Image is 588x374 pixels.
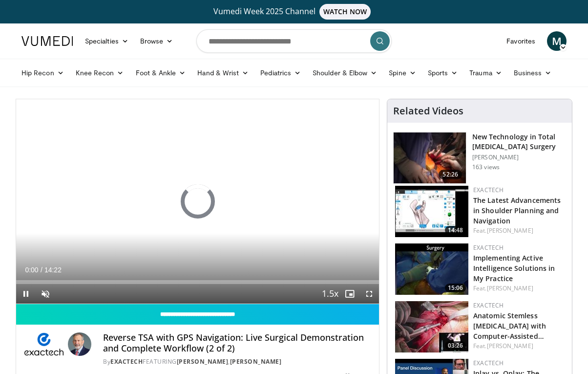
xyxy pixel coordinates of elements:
a: [PERSON_NAME] [487,284,533,292]
span: 14:22 [44,266,62,274]
h4: Related Videos [393,105,463,117]
a: Implementing Active Intelligence Solutions in My Practice [473,253,555,283]
img: 60ed9431-1384-4a61-9512-cbf6ffed415d.150x105_q85_crop-smart_upscale.jpg [395,301,468,352]
input: Search topics, interventions [196,29,392,53]
a: 15:06 [395,243,468,295]
a: [PERSON_NAME] [177,357,229,366]
a: Hip Recon [16,63,70,83]
span: 0:00 [25,266,38,274]
span: 15:06 [445,284,466,292]
span: 03:26 [445,341,466,350]
video-js: Video Player [16,99,379,304]
a: Exactech [473,301,504,309]
a: [PERSON_NAME] [487,342,533,350]
a: Sports [422,63,464,83]
a: Spine [383,63,421,83]
a: Exactech [110,357,143,366]
button: Pause [16,284,36,304]
a: 14:48 [395,186,468,237]
a: [PERSON_NAME] [487,226,533,235]
a: Trauma [463,63,508,83]
a: M [547,31,567,51]
a: Shoulder & Elbow [307,63,383,83]
img: cd1dd6d4-18dd-49a2-8d81-9d0c843cd96c.150x105_q85_crop-smart_upscale.jpg [394,132,466,183]
button: Enable picture-in-picture mode [340,284,359,304]
img: f0b2c113-6edb-4883-9bf4-b12f9ed59d78.150x105_q85_crop-smart_upscale.jpg [395,243,468,295]
a: Anatomic Stemless [MEDICAL_DATA] with Computer-Assisted… [473,311,546,341]
h3: New Technology in Total [MEDICAL_DATA] Surgery [472,132,566,152]
button: Fullscreen [359,284,379,304]
div: By FEATURING , [103,357,371,366]
img: Exactech [24,332,64,356]
a: 52:26 New Technology in Total [MEDICAL_DATA] Surgery [PERSON_NAME] 163 views [393,132,566,184]
a: Pediatrics [254,63,307,83]
a: Favorites [501,31,541,51]
a: Specialties [79,31,134,51]
h4: Reverse TSA with GPS Navigation: Live Surgical Demonstration and Complete Workflow (2 of 2) [103,332,371,353]
img: Avatar [68,332,91,356]
button: Unmute [36,284,55,304]
a: Business [508,63,558,83]
a: Hand & Wrist [191,63,254,83]
a: [PERSON_NAME] [230,357,282,366]
a: The Latest Advancements in Shoulder Planning and Navigation [473,196,561,225]
a: Exactech [473,243,504,252]
div: Progress Bar [16,280,379,284]
p: 163 views [472,163,500,171]
span: WATCH NOW [319,4,371,20]
a: 03:26 [395,301,468,352]
a: Vumedi Week 2025 ChannelWATCH NOW [23,4,565,20]
p: [PERSON_NAME] [472,154,566,161]
a: Exactech [473,359,504,367]
div: Feat. [473,342,564,351]
span: 52:26 [439,170,462,179]
span: 14:48 [445,226,466,235]
div: Feat. [473,284,564,293]
a: Foot & Ankle [130,63,192,83]
img: VuMedi Logo [21,36,73,46]
img: e4183ce5-aa53-4575-9f4a-f4d80fb43462.150x105_q85_crop-smart_upscale.jpg [395,186,468,237]
a: Browse [134,31,179,51]
span: / [41,266,42,274]
a: Knee Recon [70,63,130,83]
a: Exactech [473,186,504,194]
button: Playback Rate [320,284,340,304]
div: Feat. [473,226,564,235]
